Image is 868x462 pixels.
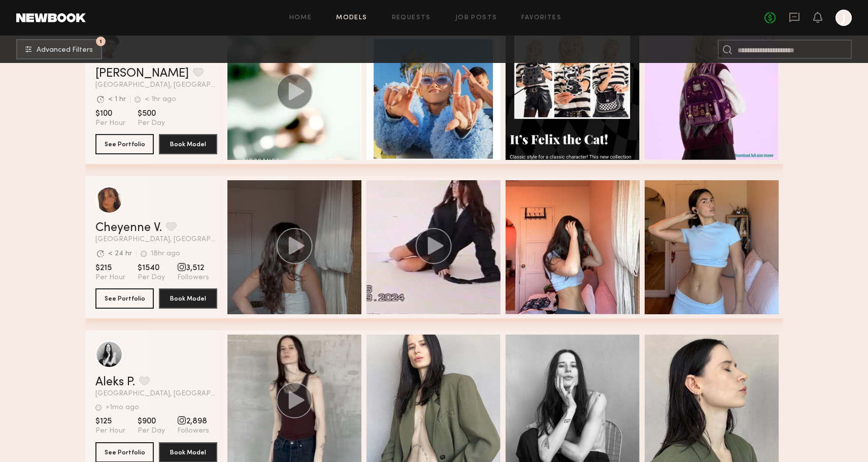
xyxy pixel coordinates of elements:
[108,96,126,103] div: < 1 hr
[95,263,125,273] span: $215
[138,273,165,282] span: Per Day
[95,222,162,234] a: Cheyenne V.
[95,82,217,89] span: [GEOGRAPHIC_DATA], [GEOGRAPHIC_DATA]
[336,15,367,21] a: Models
[138,109,165,119] span: $500
[95,376,135,388] a: Aleks P.
[95,416,125,426] span: $125
[145,96,176,103] div: < 1hr ago
[392,15,431,21] a: Requests
[106,404,139,411] div: +1mo ago
[95,390,217,398] span: [GEOGRAPHIC_DATA], [GEOGRAPHIC_DATA]
[95,288,154,309] button: See Portfolio
[99,39,102,44] span: 1
[138,426,165,436] span: Per Day
[138,119,165,128] span: Per Day
[177,273,209,282] span: Followers
[138,263,165,273] span: $1540
[177,416,209,426] span: 2,898
[159,134,217,154] button: Book Model
[177,263,209,273] span: 3,512
[521,15,561,21] a: Favorites
[455,15,497,21] a: Job Posts
[836,10,852,26] a: J
[95,119,125,128] span: Per Hour
[95,109,125,119] span: $100
[289,15,312,21] a: Home
[151,250,180,257] div: 18hr ago
[177,426,209,436] span: Followers
[138,416,165,426] span: $900
[95,426,125,436] span: Per Hour
[37,47,93,54] span: Advanced Filters
[159,288,217,309] button: Book Model
[95,273,125,282] span: Per Hour
[16,39,102,59] button: 1Advanced Filters
[95,134,154,154] button: See Portfolio
[95,68,189,80] a: [PERSON_NAME]
[108,250,132,257] div: < 24 hr
[95,236,217,243] span: [GEOGRAPHIC_DATA], [GEOGRAPHIC_DATA]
